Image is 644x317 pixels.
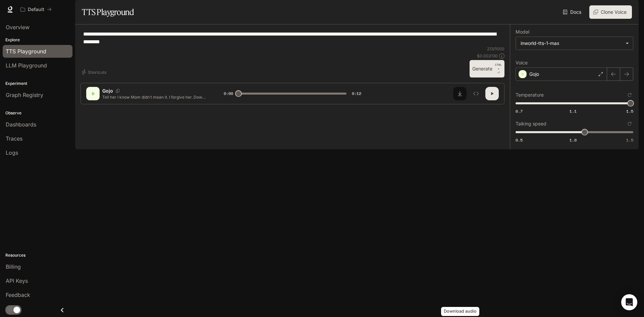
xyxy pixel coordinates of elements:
p: Gojo [102,88,113,94]
p: 213 / 1000 [487,46,504,52]
p: Tell her I know Mom didn’t mean it. I forgive her. Down here I’ve been crowned ruler of the sewer... [102,94,208,100]
button: Clone Voice [589,5,632,19]
span: 1.1 [570,108,577,114]
p: ⏎ [495,63,502,75]
button: Download audio [453,87,467,100]
button: All workspaces [17,3,55,16]
button: Inspect [469,87,483,100]
span: 1.0 [570,137,577,143]
p: $ 0.002130 [477,53,498,59]
a: Docs [561,5,584,19]
button: GenerateCTRL +⏎ [470,60,504,77]
span: 0:00 [224,90,233,97]
div: inworld-tts-1-max [516,37,633,50]
p: Talking speed [516,121,546,126]
div: D [88,88,98,99]
button: Reset to default [626,91,633,99]
button: Copy Voice ID [113,89,122,93]
p: Temperature [516,93,544,97]
span: 0.5 [516,137,523,143]
span: 1.5 [626,108,633,114]
div: inworld-tts-1-max [521,40,622,47]
div: Download audio [441,307,479,316]
p: CTRL + [495,63,502,71]
p: Gojo [529,71,539,77]
span: 0.7 [516,108,523,114]
p: Voice [516,60,528,65]
p: Default [28,7,44,12]
span: 0:12 [352,90,361,97]
button: Shortcuts [80,67,109,77]
h1: TTS Playground [82,5,134,19]
p: Model [516,30,529,34]
button: Reset to default [626,120,633,127]
div: Open Intercom Messenger [621,294,637,310]
span: 1.5 [626,137,633,143]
